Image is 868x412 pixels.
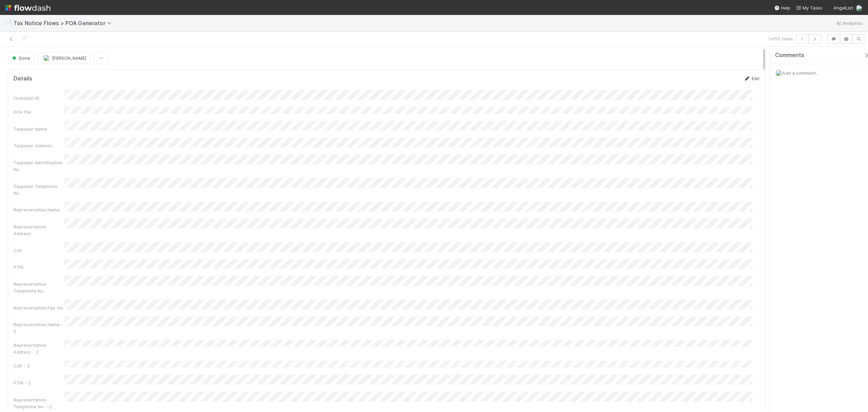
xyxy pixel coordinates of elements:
div: Representative Telephone No. - 2 [14,396,64,410]
a: Edit [744,76,759,81]
span: 1 of 56 tasks [768,35,793,42]
span: Comments [775,52,804,59]
span: Tax Notice Flows > POA Generator [14,20,115,26]
img: avatar_d45d11ee-0024-4901-936f-9df0a9cc3b4e.png [856,5,863,12]
div: Taxpayer Name [14,126,64,132]
a: Analytics [836,19,863,27]
div: POA File [14,109,64,115]
span: Add a comment... [782,70,819,76]
div: Flowdash ID [14,95,64,101]
div: Representative Address - 2 [14,342,64,355]
span: 📄 [5,20,12,26]
div: Taxpayer Identification No. [14,159,64,173]
div: Representative Name [14,206,64,213]
span: AngelList [833,5,853,11]
div: Representative Address [14,223,64,237]
div: CAF [14,247,64,254]
div: CAF - 2 [14,362,64,369]
h5: Details [14,75,32,82]
img: avatar_d45d11ee-0024-4901-936f-9df0a9cc3b4e.png [775,70,782,76]
div: Representative Fax. No. [14,304,64,311]
button: [PERSON_NAME] [37,52,91,64]
img: logo-inverted-e16ddd16eac7371096b0.svg [5,2,51,14]
div: PTIN - 2 [14,379,64,386]
span: My Tasks [796,5,823,11]
div: Representative Telephone No. [14,281,64,294]
a: My Tasks [796,4,823,11]
div: Taxpayer Telephone No. [14,183,64,196]
img: avatar_d45d11ee-0024-4901-936f-9df0a9cc3b4e.png [43,55,50,61]
button: Done [8,52,35,64]
div: PTIN [14,264,64,270]
div: Taxpayer Address [14,142,64,149]
div: Representative Name - 2 [14,321,64,335]
span: Done [11,55,30,61]
span: [PERSON_NAME] [52,55,86,61]
div: Help [774,4,790,11]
